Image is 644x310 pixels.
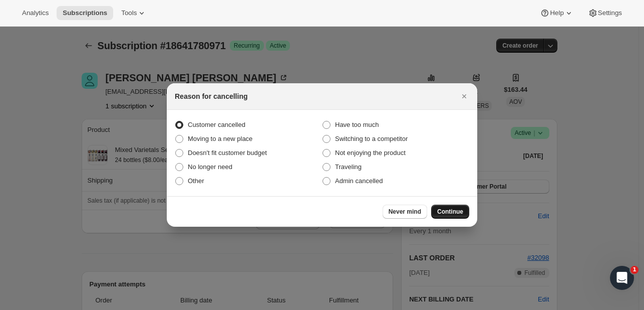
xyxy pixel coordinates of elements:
[437,208,463,216] span: Continue
[550,9,563,17] span: Help
[121,9,137,17] span: Tools
[383,205,427,219] button: Never mind
[188,163,232,171] span: No longer need
[389,208,421,216] span: Never mind
[534,6,579,20] button: Help
[22,9,49,17] span: Analytics
[630,266,638,274] span: 1
[16,6,55,20] button: Analytics
[335,149,406,157] span: Not enjoying the product
[175,91,247,101] h2: Reason for cancelling
[335,121,379,128] span: Have too much
[335,163,362,171] span: Traveling
[457,89,471,103] button: Close
[115,6,153,20] button: Tools
[188,149,267,157] span: Doesn't fit customer budget
[57,6,113,20] button: Subscriptions
[598,9,622,17] span: Settings
[188,177,204,185] span: Other
[582,6,628,20] button: Settings
[335,177,383,185] span: Admin cancelled
[335,135,408,142] span: Switching to a competitor
[188,135,252,142] span: Moving to a new place
[63,9,107,17] span: Subscriptions
[188,121,245,128] span: Customer cancelled
[610,266,634,290] iframe: Intercom live chat
[431,205,469,219] button: Continue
